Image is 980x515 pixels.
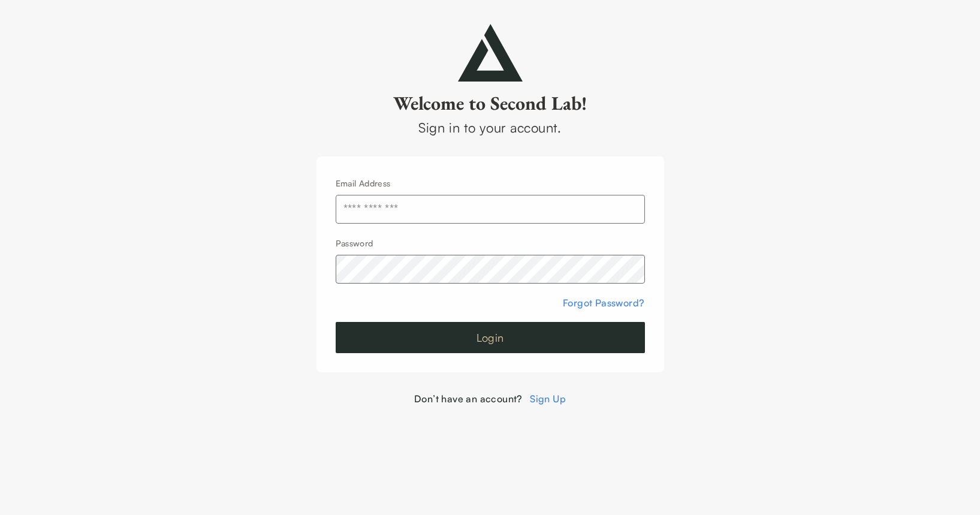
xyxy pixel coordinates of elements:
[336,178,391,188] label: Email Address
[458,24,523,82] img: secondlab-logo
[563,297,644,309] a: Forgot Password?
[530,393,566,405] a: Sign Up
[316,91,664,115] h2: Welcome to Second Lab!
[336,322,645,353] button: Login
[336,238,373,248] label: Password
[316,118,664,137] div: Sign in to your account.
[316,391,664,406] div: Don’t have an account?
